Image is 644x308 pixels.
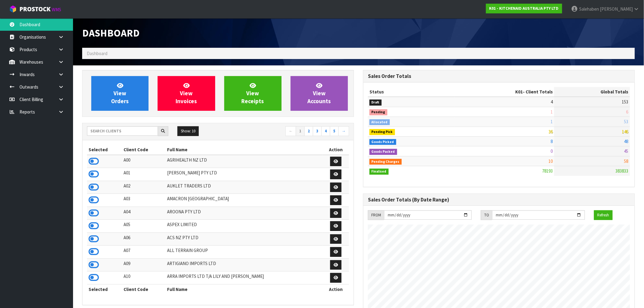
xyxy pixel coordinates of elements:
[554,87,630,97] th: Global Totals
[52,7,61,12] small: WMS
[369,109,387,115] span: Pending
[177,126,199,136] button: Show: 10
[548,129,553,135] span: 36
[87,284,122,294] th: Selected
[122,271,166,285] td: A10
[481,210,492,220] div: TO
[323,284,349,294] th: Action
[313,126,322,136] a: 3
[166,155,323,168] td: AGRIHEALTH NZ LTD
[87,145,122,155] th: Selected
[551,138,553,144] span: 8
[122,258,166,271] td: A09
[122,194,166,207] td: A03
[338,126,349,136] a: →
[369,149,397,155] span: Goods Packed
[622,99,628,105] span: 153
[551,148,553,154] span: 0
[551,119,553,124] span: 1
[515,89,523,95] span: K01
[166,220,323,233] td: ASPEX LIMITED
[19,5,51,13] span: ProStock
[330,126,339,136] a: 5
[600,6,633,12] span: [PERSON_NAME]
[455,87,555,97] th: - Client Totals
[122,168,166,181] td: A01
[321,126,330,136] a: 4
[626,109,628,115] span: 6
[624,148,628,154] span: 45
[122,207,166,220] td: A04
[224,76,282,111] a: ViewReceipts
[368,73,630,79] h3: Sales Order Totals
[122,233,166,246] td: A06
[579,6,599,12] span: Salehaben
[369,100,382,106] span: Draft
[368,87,455,97] th: Status
[368,210,384,220] div: FROM
[624,119,628,124] span: 53
[616,168,628,174] span: 383833
[291,76,348,111] a: ViewAccounts
[122,145,166,155] th: Client Code
[368,197,630,203] h3: Sales Order Totals (By Date Range)
[242,82,264,105] span: View Receipts
[122,155,166,168] td: A00
[369,129,395,135] span: Pending Pick
[307,82,331,105] span: View Accounts
[91,76,149,111] a: ViewOrders
[594,210,613,220] button: Refresh
[9,5,17,13] img: cube-alt.png
[304,126,313,136] a: 2
[87,51,107,56] span: Dashboard
[166,271,323,285] td: ARRA IMPORTS LTD T/A LILY AND [PERSON_NAME]
[122,181,166,194] td: A02
[111,82,129,105] span: View Orders
[166,194,323,207] td: AMACRON [GEOGRAPHIC_DATA]
[166,207,323,220] td: AROONA PTY LTD
[82,26,140,39] span: Dashboard
[486,4,562,13] a: K01 - KITCHENAID AUSTRALIA PTY LTD
[369,169,389,175] span: Finalised
[222,126,349,137] nav: Page navigation
[87,126,158,136] input: Search clients
[122,246,166,259] td: A07
[158,76,215,111] a: ViewInvoices
[166,258,323,271] td: ARTIGIANO IMPORTS LTD
[624,158,628,164] span: 58
[323,145,349,155] th: Action
[122,220,166,233] td: A05
[166,145,323,155] th: Full Name
[166,233,323,246] td: ACS NZ PTY LTD
[285,126,296,136] a: ←
[622,129,628,135] span: 146
[551,99,553,105] span: 4
[489,6,559,11] strong: K01 - KITCHENAID AUSTRALIA PTY LTD
[166,168,323,181] td: [PERSON_NAME] PTY LTD
[551,109,553,115] span: 1
[369,159,402,165] span: Pending Charges
[548,158,553,164] span: 10
[624,138,628,144] span: 48
[369,119,390,125] span: Allocated
[166,284,323,294] th: Full Name
[122,284,166,294] th: Client Code
[542,168,553,174] span: 78193
[369,139,396,145] span: Goods Picked
[166,246,323,259] td: ALL TERRAIN GROUP
[166,181,323,194] td: AUKLET TRADERS LTD
[176,82,197,105] span: View Invoices
[296,126,305,136] a: 1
